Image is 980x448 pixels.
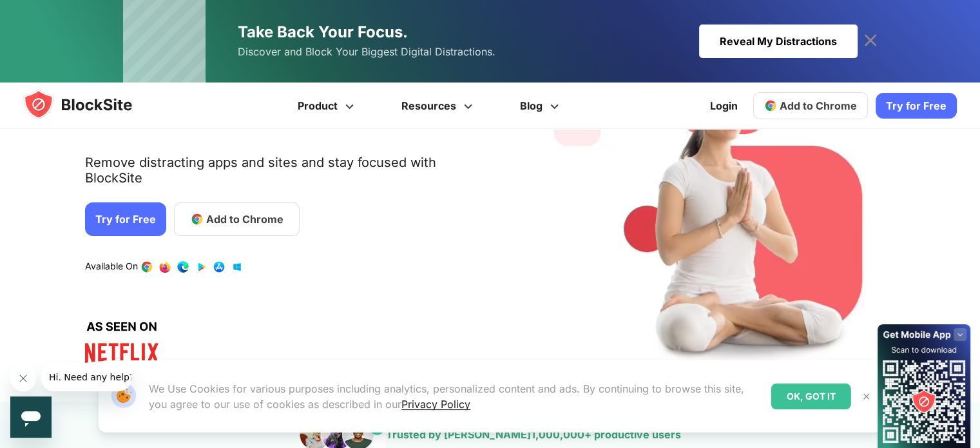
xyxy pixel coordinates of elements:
a: Blog [498,83,584,129]
a: Try for Free [876,93,957,119]
span: Add to Chrome [206,211,283,227]
a: Add to Chrome [753,92,868,119]
a: Login [702,90,745,121]
a: Resources [380,83,498,129]
span: Hi. Need any help? [8,9,93,19]
span: Discover and Block Your Biggest Digital Distractions. [238,43,495,61]
text: Remove distracting apps and sites and stay focused with BlockSite [85,155,496,196]
iframe: Message from company [41,363,131,391]
button: Close [858,388,875,405]
text: Available On [85,260,138,273]
div: OK, GOT IT [771,384,851,409]
iframe: Close message [10,365,36,391]
img: chrome-icon.svg [764,99,777,112]
a: Add to Chrome [174,202,300,236]
div: Reveal My Distractions [699,24,858,58]
span: Add to Chrome [780,99,857,112]
iframe: Button to launch messaging window [10,396,52,438]
span: Take Back Your Focus. [238,23,408,41]
a: Try for Free [85,202,166,236]
img: blocksite-icon.5d769676.svg [23,89,157,120]
a: Product [276,83,380,129]
img: Close [861,391,872,402]
p: We Use Cookies for various purposes including analytics, personalized content and ads. By continu... [149,381,761,412]
a: Privacy Policy [401,398,470,411]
